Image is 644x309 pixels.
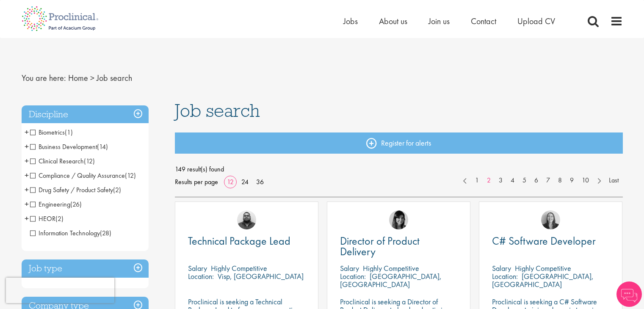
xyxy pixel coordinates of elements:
h3: Job type [22,259,149,278]
span: Compliance / Quality Assurance [30,171,125,180]
p: Highly Competitive [363,263,419,273]
span: Job search [175,99,260,122]
a: Last [605,176,623,185]
span: 149 result(s) found [175,163,623,176]
span: + [25,212,29,225]
span: You are here: [22,72,66,83]
span: + [25,169,29,182]
span: HEOR [30,214,64,223]
span: (1) [65,128,73,137]
a: 1 [471,176,483,185]
span: Job search [97,72,132,83]
span: Business Development [30,142,108,151]
span: C# Software Developer [492,234,596,248]
span: Information Technology [30,229,100,237]
a: 3 [495,176,507,185]
img: Ashley Bennett [237,210,256,229]
span: Location: [340,271,366,281]
span: Salary [188,263,207,273]
span: Director of Product Delivery [340,234,420,259]
span: Biometrics [30,128,73,137]
a: 10 [578,176,593,185]
span: + [25,140,29,153]
span: + [25,154,29,167]
span: Engineering [30,200,70,209]
a: 12 [224,177,237,186]
p: Highly Competitive [515,263,571,273]
a: 9 [566,176,578,185]
a: 2 [483,176,495,185]
span: Salary [492,263,511,273]
span: (2) [113,185,121,194]
p: [GEOGRAPHIC_DATA], [GEOGRAPHIC_DATA] [340,271,442,289]
a: 7 [542,176,554,185]
span: Clinical Research [30,157,84,166]
a: 6 [530,176,542,185]
span: Drug Safety / Product Safety [30,185,113,194]
span: Location: [492,271,518,281]
span: > [90,72,94,83]
iframe: reCAPTCHA [6,278,114,303]
p: Visp, [GEOGRAPHIC_DATA] [218,271,304,281]
span: Drug Safety / Product Safety [30,185,121,194]
span: (28) [100,229,111,237]
a: 4 [506,176,519,185]
span: Technical Package Lead [188,234,290,248]
span: Results per page [175,176,218,188]
span: Compliance / Quality Assurance [30,171,136,180]
span: Engineering [30,200,82,209]
span: (2) [55,214,64,223]
span: + [25,241,29,254]
img: Chatbot [616,281,642,307]
span: (12) [84,157,95,166]
img: Tesnim Chagklil [389,210,408,229]
span: (26) [70,200,82,209]
img: Mia Kellerman [541,210,560,229]
a: 5 [518,176,531,185]
a: 8 [554,176,566,185]
a: Join us [428,16,450,27]
span: (14) [97,142,108,151]
a: C# Software Developer [492,236,609,246]
span: Clinical Research [30,157,95,166]
span: HEOR [30,214,55,223]
h3: Discipline [22,105,149,124]
a: Register for alerts [175,132,623,154]
a: 24 [238,177,252,186]
p: [GEOGRAPHIC_DATA], [GEOGRAPHIC_DATA] [492,271,594,289]
a: About us [379,16,407,27]
a: Director of Product Delivery [340,236,457,257]
span: Salary [340,263,359,273]
a: Jobs [343,16,358,27]
span: + [25,126,29,138]
a: Upload CV [517,16,555,27]
span: Biometrics [30,128,65,137]
a: Contact [471,16,496,27]
span: Information Technology [30,229,111,237]
span: Business Development [30,142,97,151]
span: Location: [188,271,214,281]
span: + [25,198,29,210]
span: + [25,183,29,196]
a: 36 [253,177,267,186]
span: (12) [125,171,136,180]
p: Highly Competitive [211,263,267,273]
a: breadcrumb link [68,72,88,83]
a: Technical Package Lead [188,236,305,246]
